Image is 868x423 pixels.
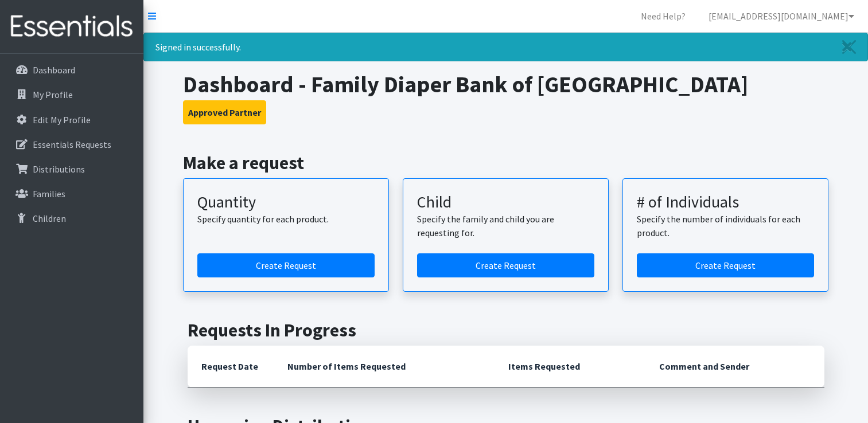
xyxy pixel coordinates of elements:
[417,193,594,212] h3: Child
[637,212,814,240] p: Specify the number of individuals for each product.
[5,182,139,205] a: Families
[5,83,139,106] a: My Profile
[143,33,868,61] div: Signed in successfully.
[495,346,645,387] th: Items Requested
[5,58,139,81] a: Dashboard
[5,158,139,181] a: Distributions
[637,253,814,277] a: Create a request by number of individuals
[33,163,85,175] p: Distributions
[197,253,375,277] a: Create a request by quantity
[5,133,139,156] a: Essentials Requests
[183,100,266,124] button: Approved Partner
[5,108,139,131] a: Edit My Profile
[5,207,139,230] a: Children
[699,5,863,28] a: [EMAIL_ADDRESS][DOMAIN_NAME]
[188,346,274,387] th: Request Date
[197,193,375,212] h3: Quantity
[183,152,828,174] h2: Make a request
[632,5,695,28] a: Need Help?
[637,193,814,212] h3: # of Individuals
[5,7,139,46] img: HumanEssentials
[831,33,867,61] a: Close
[33,188,65,199] p: Families
[274,346,495,387] th: Number of Items Requested
[33,89,73,100] p: My Profile
[33,114,91,126] p: Edit My Profile
[417,212,594,240] p: Specify the family and child you are requesting for.
[33,64,75,76] p: Dashboard
[188,319,824,341] h2: Requests In Progress
[417,253,594,277] a: Create a request for a child or family
[33,213,66,224] p: Children
[33,139,111,150] p: Essentials Requests
[197,212,375,226] p: Specify quantity for each product.
[183,70,828,98] h1: Dashboard - Family Diaper Bank of [GEOGRAPHIC_DATA]
[645,346,824,387] th: Comment and Sender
